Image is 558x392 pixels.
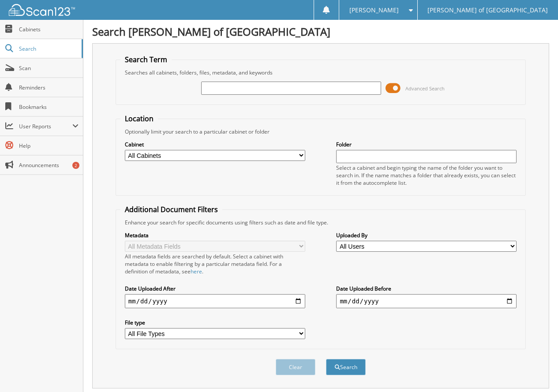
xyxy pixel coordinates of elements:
[125,253,305,275] div: All metadata fields are searched by default. Select a cabinet with metadata to enable filtering b...
[336,164,517,187] div: Select a cabinet and begin typing the name of the folder you want to search in. If the name match...
[349,7,399,13] span: [PERSON_NAME]
[336,141,517,148] label: Folder
[19,161,79,169] span: Announcements
[125,285,305,292] label: Date Uploaded After
[120,128,521,135] div: Optionally limit your search to a particular cabinet or folder
[120,55,172,64] legend: Search Term
[336,231,517,239] label: Uploaded By
[125,294,305,308] input: start
[19,103,79,111] span: Bookmarks
[125,231,305,239] label: Metadata
[125,319,305,326] label: File type
[326,359,366,375] button: Search
[427,7,548,13] span: [PERSON_NAME] of [GEOGRAPHIC_DATA]
[336,285,517,292] label: Date Uploaded Before
[120,205,222,214] legend: Additional Document Filters
[9,4,75,16] img: scan123-logo-white.svg
[19,123,72,130] span: User Reports
[19,84,79,91] span: Reminders
[514,350,558,392] iframe: Chat Widget
[19,64,79,72] span: Scan
[120,219,521,226] div: Enhance your search for specific documents using filters such as date and file type.
[120,114,158,123] legend: Location
[125,141,305,148] label: Cabinet
[19,142,79,149] span: Help
[72,162,79,169] div: 2
[19,45,77,52] span: Search
[120,69,521,76] div: Searches all cabinets, folders, files, metadata, and keywords
[405,85,445,92] span: Advanced Search
[19,26,79,33] span: Cabinets
[92,24,549,39] h1: Search [PERSON_NAME] of [GEOGRAPHIC_DATA]
[276,359,315,375] button: Clear
[191,268,202,275] a: here
[336,294,517,308] input: end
